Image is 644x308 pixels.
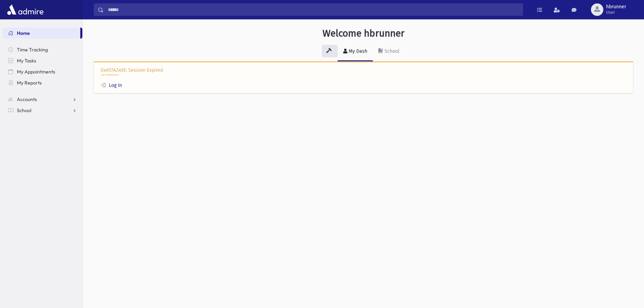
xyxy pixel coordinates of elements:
a: Accounts [3,94,82,105]
span: hbrunner [606,4,626,10]
a: Time Tracking [3,44,82,55]
span: Accounts [17,96,37,102]
span: My Tasks [17,58,36,64]
div: My Dash [347,48,367,54]
a: Log In [101,82,122,88]
a: My Reports [3,77,82,88]
a: School [373,42,405,61]
a: Home [3,28,80,39]
span: Home [17,30,30,36]
span: School [17,107,31,113]
div: 0xA57A240E: Session Expired [94,61,633,93]
span: User [606,10,626,15]
a: My Dash [338,42,373,61]
a: My Tasks [3,55,82,66]
img: AdmirePro [6,3,45,17]
div: School [383,48,399,54]
h3: Welcome hbrunner [323,28,405,39]
span: Time Tracking [17,47,48,53]
a: My Appointments [3,66,82,77]
input: Search [104,3,523,16]
span: My Appointments [17,69,55,75]
p: /WGT/WgtDisplayIndex [101,74,626,77]
a: School [3,105,82,116]
span: My Reports [17,80,42,86]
